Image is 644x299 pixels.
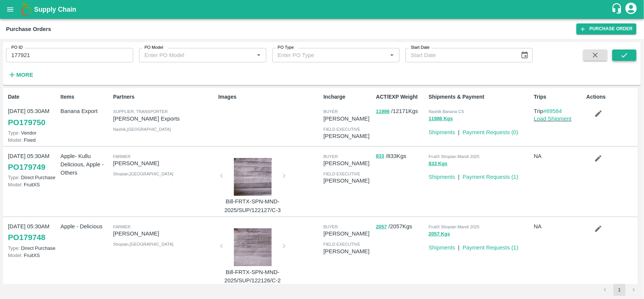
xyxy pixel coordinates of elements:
[598,284,641,296] nav: pagination navigation
[323,242,360,246] span: field executive
[8,152,57,160] p: [DATE] 05:30AM
[113,154,131,159] span: Farmer
[16,72,33,78] strong: More
[8,93,57,101] p: Date
[113,225,131,229] span: Farmer
[218,93,321,101] p: Images
[254,50,264,60] button: Open
[463,174,518,180] a: Payment Requests (1)
[323,154,338,159] span: buyer
[534,93,583,101] p: Trips
[8,252,57,259] p: FruitXS
[275,50,375,60] input: Enter PO Type
[587,93,636,101] p: Actions
[455,170,460,181] div: |
[323,127,360,132] span: field executive
[534,116,572,122] a: Load Shipment
[429,115,453,123] button: 11986 Kgs
[11,45,23,51] label: PO ID
[2,1,19,18] button: open drawer
[8,129,57,136] p: Vendor
[323,177,373,185] p: [PERSON_NAME]
[113,93,215,101] p: Partners
[60,107,110,115] p: Banana Export
[543,108,562,114] a: #89584
[323,159,373,167] p: [PERSON_NAME]
[323,229,373,238] p: [PERSON_NAME]
[60,222,110,231] p: Apple - Delicious
[8,253,22,258] span: Model:
[387,50,397,60] button: Open
[376,152,426,161] p: / 833 Kgs
[429,225,480,229] span: FruitX Shopian Mandi 2025
[323,225,338,229] span: buyer
[8,182,22,187] span: Model:
[463,245,518,251] a: Payment Requests (1)
[113,242,174,246] span: Shopian , [GEOGRAPHIC_DATA]
[518,48,532,62] button: Choose date
[113,109,168,114] span: Supplier, Transporter
[463,129,518,135] a: Payment Requests (0)
[113,172,174,176] span: Shopian , [GEOGRAPHIC_DATA]
[411,45,430,51] label: Start Date
[224,268,281,285] p: Bill-FRTX-SPN-MND-2025/SUP/122126/C-2
[376,107,426,116] p: / 12171 Kgs
[8,160,45,174] a: PO179749
[278,45,294,51] label: PO Type
[376,222,426,231] p: / 2057 Kgs
[60,93,110,101] p: Items
[376,223,387,231] button: 2057
[429,109,464,114] span: Nashik Banana CS
[429,174,455,180] a: Shipments
[6,68,35,81] button: More
[323,109,338,114] span: buyer
[624,2,638,17] div: account of current user
[6,24,51,34] div: Purchase Orders
[8,245,20,251] span: Type:
[34,4,611,15] a: Supply Chain
[8,130,20,136] span: Type:
[376,107,390,116] button: 11986
[455,240,460,252] div: |
[8,107,57,115] p: [DATE] 05:30AM
[429,160,447,168] button: 833 Kgs
[323,172,360,176] span: field executive
[19,2,34,17] img: logo
[34,6,76,13] b: Supply Chain
[8,245,57,252] p: Direct Purchase
[534,222,583,231] p: NA
[576,23,636,34] a: Purchase Order
[60,152,110,177] p: Apple- Kullu Delicious, Apple - Others
[113,159,215,167] p: [PERSON_NAME]
[323,93,373,101] p: Incharge
[8,174,57,181] p: Direct Purchase
[113,115,215,123] p: [PERSON_NAME] Exports
[8,181,57,188] p: FruitXS
[429,245,455,251] a: Shipments
[8,137,22,143] span: Model:
[224,197,281,214] p: Bill-FRTX-SPN-MND-2025/SUP/122127/C-3
[8,116,45,129] a: PO179750
[8,222,57,231] p: [DATE] 05:30AM
[8,136,57,144] p: Fixed
[376,152,384,161] button: 833
[611,3,624,16] div: customer-support
[323,132,373,140] p: [PERSON_NAME]
[534,107,583,115] p: Trip
[144,45,163,51] label: PO Model
[6,48,133,62] input: Enter PO ID
[8,231,45,244] a: PO179748
[429,154,480,159] span: FruitX Shopian Mandi 2025
[141,50,242,60] input: Enter PO Model
[323,247,373,256] p: [PERSON_NAME]
[376,93,426,101] p: ACT/EXP Weight
[113,229,215,238] p: [PERSON_NAME]
[613,284,626,296] button: page 1
[455,125,460,136] div: |
[429,129,455,135] a: Shipments
[429,230,450,239] button: 2057 Kgs
[323,115,373,123] p: [PERSON_NAME]
[429,93,531,101] p: Shipments & Payment
[8,175,20,180] span: Type:
[406,48,515,62] input: Start Date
